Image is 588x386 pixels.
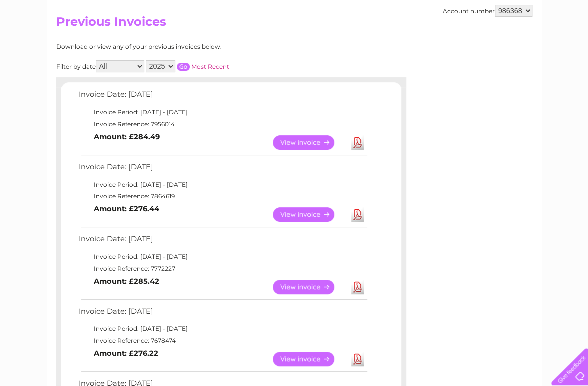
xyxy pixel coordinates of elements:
td: Invoice Date: [DATE] [76,232,369,251]
a: Water [412,43,431,50]
a: Download [351,207,364,222]
a: View [273,135,346,150]
a: Contact [522,43,546,50]
b: Amount: £284.49 [94,132,160,141]
td: Invoice Reference: 7956014 [76,118,369,130]
a: Energy [437,43,459,50]
h2: Previous Invoices [56,15,532,34]
div: Filter by date [56,60,319,72]
td: Invoice Period: [DATE] - [DATE] [76,323,369,335]
td: Invoice Date: [DATE] [76,160,369,179]
a: Download [351,135,364,150]
a: Most Recent [191,63,229,70]
td: Invoice Date: [DATE] [76,305,369,323]
td: Invoice Period: [DATE] - [DATE] [76,106,369,118]
td: Invoice Period: [DATE] - [DATE] [76,251,369,263]
a: Download [351,280,364,294]
div: Account number [443,5,532,17]
a: Blog [501,43,516,50]
a: View [273,352,346,366]
a: 0333 014 3131 [400,5,469,18]
a: Telecoms [465,43,495,50]
b: Amount: £276.44 [94,204,159,213]
a: Download [351,352,364,366]
td: Invoice Reference: 7772227 [76,263,369,275]
td: Invoice Date: [DATE] [76,88,369,106]
a: View [273,280,346,294]
td: Invoice Reference: 7864619 [76,190,369,202]
div: Clear Business is a trading name of Verastar Limited (registered in [GEOGRAPHIC_DATA] No. 3667643... [58,6,531,49]
td: Invoice Reference: 7678474 [76,335,369,347]
b: Amount: £285.42 [94,277,159,286]
b: Amount: £276.22 [94,349,158,358]
a: View [273,207,346,222]
td: Invoice Period: [DATE] - [DATE] [76,179,369,191]
a: Log out [555,43,579,50]
img: logo.png [20,26,71,57]
div: Download or view any of your previous invoices below. [56,43,319,50]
